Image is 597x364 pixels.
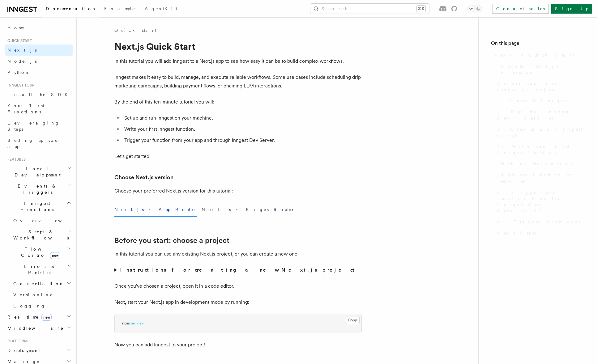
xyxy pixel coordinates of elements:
[5,166,67,178] span: Local Development
[5,135,73,152] a: Setting up your app
[5,163,73,180] button: Local Development
[114,27,156,33] a: Quick start
[498,158,585,169] a: Define the function
[417,6,425,12] kbd: ⌘K
[114,236,229,245] a: Before you start: choose a project
[7,92,71,97] span: Install the SDK
[498,61,585,78] a: Choose Next.js version
[41,314,52,321] span: new
[11,263,67,276] span: Errors & Retries
[7,25,25,31] span: Home
[114,57,362,66] p: In this tutorial you will add Inngest to a Next.js app to see how easy it can be to build complex...
[129,321,135,325] span: run
[5,56,73,67] a: Node.js
[50,252,60,259] span: new
[137,321,144,325] span: dev
[202,203,295,217] button: Next.js - Pages Router
[491,40,585,49] h4: On this page
[13,292,54,297] span: Versioning
[122,136,362,145] li: Trigger your function from your app and through Inngest Dev Server.
[551,4,592,14] a: Sign Up
[497,219,582,225] span: 6. Trigger from code
[495,78,585,95] a: Before you start: choose a project
[5,117,73,135] a: Leveraging Steps
[42,2,100,17] a: Documentation
[114,282,362,290] p: Once you've chosen a project, open it in a code editor.
[11,261,73,278] button: Errors & Retries
[114,187,362,195] p: Choose your preferred Next.js version for this tutorial:
[5,323,73,334] button: Middleware
[491,49,585,61] a: Next.js Quick Start
[498,169,585,187] a: Add the function to serve()
[5,345,73,356] button: Deployment
[122,114,362,122] li: Set up and run Inngest on your machine.
[310,4,429,14] button: Search...⌘K
[145,6,177,11] span: AgentKit
[114,341,362,349] p: Now you can add Inngest to your project!
[492,4,549,14] a: Contact sales
[495,227,585,239] a: Next Steps
[467,5,482,12] button: Toggle dark mode
[114,41,362,52] h1: Next.js Quick Start
[5,311,73,323] button: Realtimenew
[501,63,585,75] span: Choose Next.js version
[5,157,26,162] span: Features
[5,198,73,215] button: Inngest Functions
[114,203,197,217] button: Next.js - App Router
[5,22,73,33] a: Home
[114,298,362,307] p: Next, start your Next.js app in development mode by running:
[13,218,77,223] span: Overview
[122,321,129,325] span: npm
[5,38,32,43] span: Quick start
[7,59,37,64] span: Node.js
[141,2,181,17] a: AgentKit
[11,226,73,243] button: Steps & Workflows
[495,124,585,141] a: 3. Create an Inngest client
[119,267,357,273] strong: Instructions for creating a new Next.js project
[5,44,73,56] a: Next.js
[114,73,362,90] p: Inngest makes it easy to build, manage, and execute reliable workflows. Some use cases include sc...
[501,161,575,167] span: Define the function
[11,229,69,241] span: Steps & Workflows
[11,246,68,258] span: Flow Control
[497,230,536,236] span: Next Steps
[497,143,585,156] span: 4. Write your first Inngest function
[11,215,73,226] a: Overview
[122,125,362,133] li: Write your first Inngest function.
[497,109,585,121] span: 2. Run the Inngest Dev Server
[5,183,67,195] span: Events & Triggers
[493,52,574,58] span: Next.js Quick Start
[11,289,73,300] a: Versioning
[11,281,64,287] span: Cancellation
[104,6,137,11] span: Examples
[497,189,585,214] span: 5. Trigger your function from the Inngest Dev Server UI
[7,103,44,114] span: Your first Functions
[114,173,173,182] a: Choose Next.js version
[11,278,73,289] button: Cancellation
[497,126,585,138] span: 3. Create an Inngest client
[100,2,141,17] a: Examples
[495,106,585,124] a: 2. Run the Inngest Dev Server
[5,215,73,311] div: Inngest Functions
[114,266,362,274] summary: Instructions for creating a new Next.js project
[495,95,585,106] a: 1. Install Inngest
[11,300,73,311] a: Logging
[7,70,30,75] span: Python
[5,83,35,88] span: Inngest tour
[497,98,567,104] span: 1. Install Inngest
[495,187,585,216] a: 5. Trigger your function from the Inngest Dev Server UI
[114,152,362,161] p: Let's get started!
[345,316,360,324] button: Copy
[5,314,52,320] span: Realtime
[46,6,97,11] span: Documentation
[7,121,60,132] span: Leveraging Steps
[497,80,585,93] span: Before you start: choose a project
[5,89,73,100] a: Install the SDK
[114,98,362,106] p: By the end of this ten-minute tutorial you will:
[11,243,73,261] button: Flow Controlnew
[5,347,41,353] span: Deployment
[114,250,362,258] p: In this tutorial you can use any existing Next.js project, or you can create a new one.
[5,325,64,331] span: Middleware
[5,180,73,198] button: Events & Triggers
[495,216,585,227] a: 6. Trigger from code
